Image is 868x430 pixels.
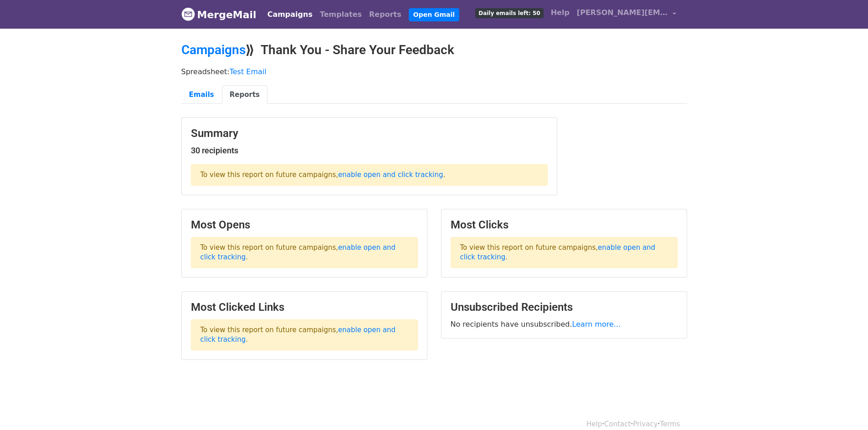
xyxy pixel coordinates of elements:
a: Templates [316,5,365,24]
a: Emails [181,86,222,104]
h3: Most Clicks [451,218,678,232]
a: Campaigns [181,42,246,57]
h3: Most Opens [191,218,418,232]
p: Spreadsheet: [181,67,687,76]
h3: Summary [191,127,548,140]
a: Help [586,420,602,428]
a: MergeMail [181,5,257,24]
p: No recipients have unsubscribed. [451,319,678,329]
p: To view this report on future campaigns, . [451,237,678,268]
a: Contact [604,420,631,428]
span: Daily emails left: 50 [475,8,543,18]
h2: ⟫ Thank You - Share Your Feedback [181,42,687,58]
h3: Unsubscribed Recipients [451,301,678,314]
a: Test Email [230,67,267,76]
span: [PERSON_NAME][EMAIL_ADDRESS][DOMAIN_NAME] [577,7,668,18]
a: Reports [222,86,267,104]
a: Help [547,4,573,22]
a: Terms [660,420,680,428]
a: Daily emails left: 50 [472,4,547,22]
h3: Most Clicked Links [191,301,418,314]
p: To view this report on future campaigns, . [191,164,548,186]
a: [PERSON_NAME][EMAIL_ADDRESS][DOMAIN_NAME] [573,4,680,25]
a: enable open and click tracking [338,171,443,179]
h5: 30 recipients [191,146,548,156]
img: MergeMail logo [181,7,195,21]
p: To view this report on future campaigns, . [191,319,418,350]
a: Open Gmail [409,8,459,21]
p: To view this report on future campaigns, . [191,237,418,268]
a: Reports [365,5,405,24]
a: Campaigns [264,5,316,24]
a: Privacy [633,420,657,428]
a: Learn more... [572,320,621,329]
